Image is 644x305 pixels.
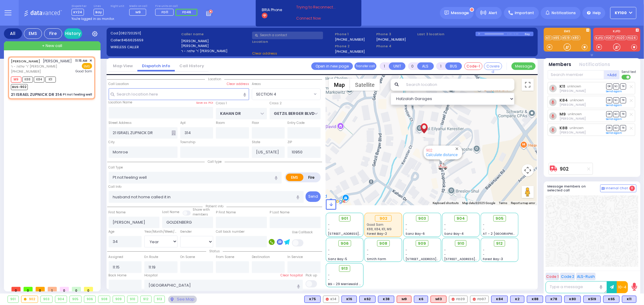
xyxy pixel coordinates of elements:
[341,215,348,222] span: 901
[84,296,96,303] div: 906
[109,184,122,189] label: Call Info
[418,32,476,37] label: Last 3 location
[180,140,195,145] label: Township
[522,79,534,91] button: Toggle fullscreen view
[72,17,115,21] span: You're logged in as monitor.
[193,212,208,217] span: members
[328,252,330,257] span: -
[620,83,626,89] span: TR
[72,5,87,8] label: Dispatcher
[109,82,129,86] label: Call Location
[515,10,534,16] span: Important
[470,296,489,303] div: FD07
[341,296,357,303] div: BLS
[564,296,581,303] div: BLS
[11,59,40,64] a: [PERSON_NAME]
[354,62,376,70] button: Transfer call
[75,69,92,74] span: Good Sam
[328,222,330,227] span: -
[180,121,186,125] label: Apt
[559,126,568,130] a: K88
[606,90,622,93] a: Send again
[181,39,250,44] label: [PERSON_NAME]
[491,296,508,303] div: BLS
[559,98,568,102] a: K84
[287,255,303,259] label: In Service
[328,227,330,231] span: -
[559,130,586,135] span: Mordechai Ungar
[379,241,387,247] span: 908
[252,89,312,99] span: SECTION 4
[304,296,321,303] div: BLS
[473,298,476,301] img: red-radio-icon.svg
[376,32,415,37] span: Phone 3
[327,197,347,205] img: Google
[109,229,115,234] label: Age
[464,62,482,70] button: Code-1
[84,287,93,291] span: 0
[378,296,394,303] div: K38
[595,36,604,40] a: KJFD
[397,296,412,303] div: ALS
[11,69,41,74] span: [PHONE_NUMBER]
[252,82,261,86] label: Areas
[367,252,369,257] span: -
[206,249,223,253] span: Status
[60,287,69,291] span: 0
[328,277,330,282] span: -
[405,252,407,257] span: -
[560,167,569,171] a: 902
[24,287,33,291] span: 0
[55,296,67,303] div: 904
[270,210,290,215] label: P Last Name
[627,36,637,40] a: FD24
[568,112,582,116] span: unknown
[44,28,62,39] div: Fire
[306,273,317,278] label: Pick up
[600,184,636,192] button: Internal Chat 0
[522,164,534,176] button: Map camera controls
[252,121,259,125] label: Floor
[367,227,392,231] span: K88, K84, K11, M9
[548,184,600,192] h5: Message members on selected call
[559,112,566,116] a: M9
[367,231,387,236] span: Forest Bay-2
[70,296,81,303] div: 905
[553,36,561,40] a: K65
[583,296,601,303] div: BLS
[216,229,245,234] label: Call back number
[323,296,339,303] div: K14
[613,83,619,89] span: SO
[11,84,28,90] span: BUS-902
[162,210,179,215] label: Last Name
[109,121,132,125] label: Street Address
[418,215,426,222] span: 903
[109,273,127,278] label: Back Home
[567,84,582,89] span: unknown
[606,83,612,89] span: DR
[327,197,347,205] a: Open this area in Google Maps (opens a new window)
[111,31,179,36] label: Cad:
[168,296,197,303] div: See map
[603,296,620,303] div: BLS
[454,146,460,152] button: Close
[622,70,636,74] span: Send text
[72,287,81,291] span: 0
[63,92,92,97] div: Pt not feeling well
[431,296,447,303] div: ALS
[287,121,305,125] label: Entry Code
[559,116,586,121] span: Abraham Schwartz
[572,36,580,40] a: K80
[570,98,584,102] span: unknown
[262,7,282,13] span: BRIA Phone
[36,287,45,291] span: 0
[11,92,62,98] div: 21 ISRAEL ZUPNICK DR 314
[544,30,591,34] label: EMS
[527,296,543,303] div: BLS
[559,102,586,107] span: Elimelech Katz
[341,241,349,247] span: 906
[155,5,200,8] label: Fire units on call
[341,296,357,303] div: K16
[136,10,141,14] span: M9
[72,9,84,16] span: KY24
